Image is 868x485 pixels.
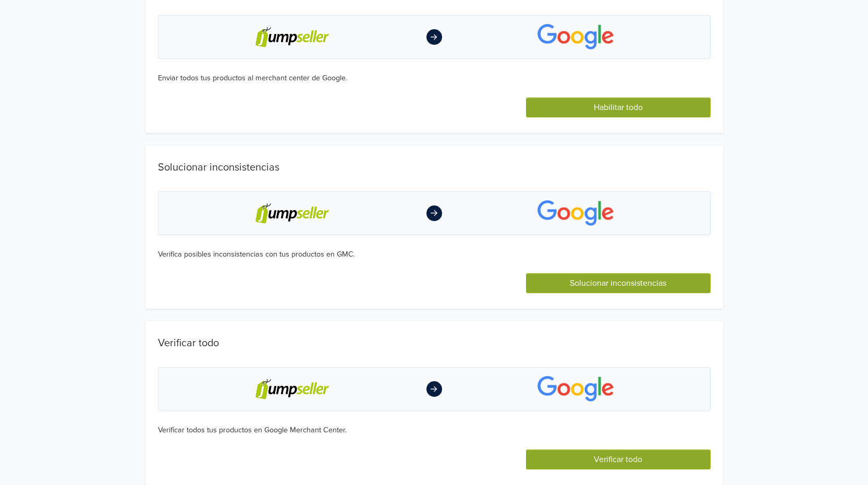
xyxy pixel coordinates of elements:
h1: Verificar todo [158,337,711,349]
img: app-logo [537,376,614,402]
img: jumpseller-logo [254,376,329,402]
div: Enviar todos tus productos al merchant center de Google. [158,72,711,84]
button: Habilitar todo [526,98,710,117]
img: jumpseller-logo [254,24,329,50]
img: app-logo [537,200,614,226]
div: Verifica posibles inconsistencias con tus productos en GMC. [158,249,711,260]
img: jumpseller-logo [254,200,329,226]
img: app-logo [537,24,614,50]
button: Solucionar inconsistencias [526,273,710,293]
h1: Solucionar inconsistencias [158,161,711,174]
div: Verificar todos tus productos en Google Merchant Center. [158,425,711,436]
button: Verificar todo [526,450,710,469]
